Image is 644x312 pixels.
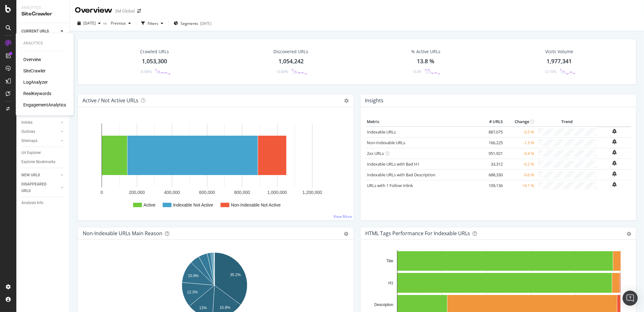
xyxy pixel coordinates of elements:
div: [DATE] [200,21,211,26]
button: Segments[DATE] [171,18,214,28]
text: 35.2% [230,273,241,277]
div: arrow-right-arrow-left [137,9,141,13]
div: Crawled URLs [140,48,169,55]
span: vs [103,20,108,26]
a: NEW URLS [21,172,59,179]
text: 1,200,000 [302,190,322,195]
div: -0.59% [276,69,288,74]
button: Filters [139,18,166,28]
text: 15.8% [220,305,230,310]
button: [DATE] [75,18,103,28]
a: Indexable URLs with Bad H1 [367,161,420,167]
div: CURRENT URLS [21,28,49,35]
td: 951,921 [479,148,505,159]
div: SiteCrawler [21,10,64,18]
div: bell-plus [613,171,617,176]
a: Non-Indexable URLs [367,140,406,145]
div: HTML Tags Performance for Indexable URLs [366,230,470,236]
div: % Active URLs [411,48,440,55]
span: 2025 Aug. 10th [83,20,96,26]
div: Discovered URLs [273,48,308,55]
td: 166,225 [479,137,505,148]
a: View More [334,214,352,219]
th: # URLS [479,117,505,127]
div: 1,054,242 [278,57,304,65]
div: -0.09 [412,69,421,74]
div: -0.58% [140,69,152,74]
text: H1 [388,281,393,285]
div: NEW URLS [21,172,40,179]
div: bell-plus [613,182,617,187]
h4: Active / Not Active URLs [82,96,138,105]
a: CURRENT URLS [21,28,59,35]
div: Explorer Bookmarks [21,159,55,165]
th: Change [505,117,536,127]
div: Analytics [23,41,66,46]
div: 1,977,341 [547,57,572,65]
div: Overview [23,56,41,63]
a: URLs with 1 Follow Inlink [367,183,413,188]
a: DISAPPEARED URLS [21,181,59,194]
div: Overview [75,5,112,16]
div: bell-plus [613,139,617,144]
th: Metric [366,117,479,127]
span: Previous [108,20,126,26]
text: Active [143,202,155,207]
a: 2xx URLs [367,150,384,156]
text: 13% [199,306,207,310]
a: Indexable URLs with Bad Description [367,172,436,178]
td: 688,330 [479,169,505,180]
a: Outlinks [21,128,59,135]
div: bell-plus [613,161,617,166]
div: bell-plus [613,129,617,134]
div: gear [344,232,349,236]
a: Indexable URLs [367,129,396,135]
text: 10.9% [188,274,199,278]
td: 33,312 [479,159,505,169]
div: Filters [148,21,158,26]
div: 1,053,300 [142,57,167,65]
a: RealKeywords [23,90,51,97]
button: Previous [108,18,133,28]
text: 0 [101,190,103,195]
td: +0.1 % [505,180,536,191]
h4: Insights [365,96,384,105]
div: Url Explorer [21,150,41,156]
div: Outlinks [21,128,35,135]
td: -1.3 % [505,137,536,148]
a: EngagementAnalytics [23,102,66,108]
a: LogAnalyzer [23,79,48,85]
td: 109,136 [479,180,505,191]
a: Explorer Bookmarks [21,159,65,165]
td: -0.2 % [505,159,536,169]
td: -0.5 % [505,127,536,138]
svg: A chart. [83,117,346,215]
text: 12.3% [187,290,198,294]
td: -0.4 % [505,148,536,159]
div: Non-Indexable URLs Main Reason [83,230,162,236]
text: Description [374,303,393,307]
text: 600,000 [199,190,215,195]
div: Analysis Info [21,200,43,206]
div: DISAPPEARED URLS [21,181,53,194]
a: Url Explorer [21,150,65,156]
div: 3M Global [115,8,135,14]
div: -3.15% [545,69,557,74]
a: SiteCrawler [23,68,46,74]
a: Analysis Info [21,200,65,206]
div: Sitemaps [21,138,37,144]
th: Trend [536,117,598,127]
div: Open Intercom Messenger [623,291,638,306]
text: Non-Indexable Not Active [231,202,281,207]
i: Options [344,99,349,103]
div: Visits Volume [545,48,573,55]
td: 887,075 [479,127,505,138]
td: -0.6 % [505,169,536,180]
a: Sitemaps [21,138,59,144]
text: 200,000 [129,190,145,195]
